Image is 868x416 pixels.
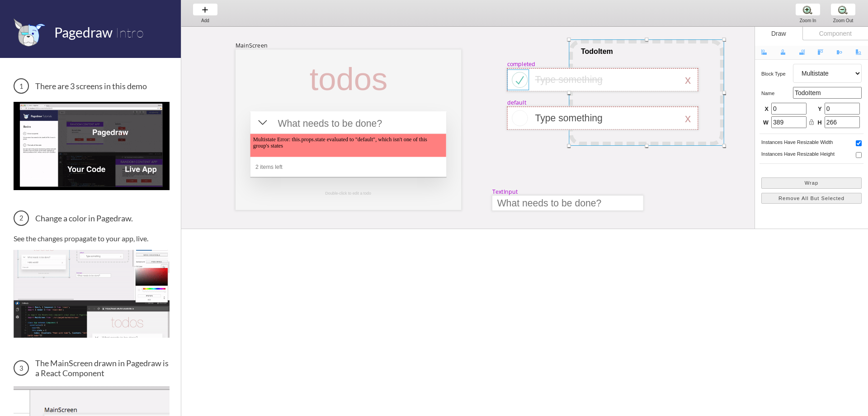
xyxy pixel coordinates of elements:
h3: Change a color in Pagedraw. [14,210,170,226]
div: MainScreen [236,42,268,49]
input: instances have resizable width [856,140,862,146]
span: X [763,105,769,114]
div: default [507,99,526,106]
img: Change a color in Pagedraw [14,250,170,338]
h3: The MainScreen drawn in Pagedraw is a React Component [14,358,170,378]
h5: instances have resizable height [761,151,837,157]
div: Zoom Out [826,18,860,23]
img: baseline-add-24px.svg [200,5,210,14]
div: Draw [755,27,802,40]
div: x [685,111,691,125]
input: TodoItem [793,87,862,99]
h5: name [761,91,793,96]
img: 3 screens [14,102,170,190]
span: W [763,119,769,127]
div: completed [507,60,536,68]
i: lock_open [808,119,815,125]
button: Wrap [761,177,862,189]
img: zoom-plus.png [803,5,812,14]
p: See the changes propagate to your app, live. [14,234,170,243]
h5: Block type [761,71,793,77]
span: H [816,119,822,127]
div: Component [802,27,868,40]
span: Y [816,105,822,114]
button: Remove All But Selected [761,193,862,204]
h5: instances have resizable width [761,139,835,145]
h3: There are 3 screens in this demo [14,78,170,94]
img: favicon.png [14,18,45,47]
div: Zoom In [791,18,825,23]
img: zoom-minus.png [838,5,848,14]
input: instances have resizable height [856,152,862,158]
div: TextInput [492,187,518,195]
span: Intro [115,24,144,41]
div: x [685,73,691,86]
span: Pagedraw [54,24,113,40]
div: Add [188,18,222,23]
